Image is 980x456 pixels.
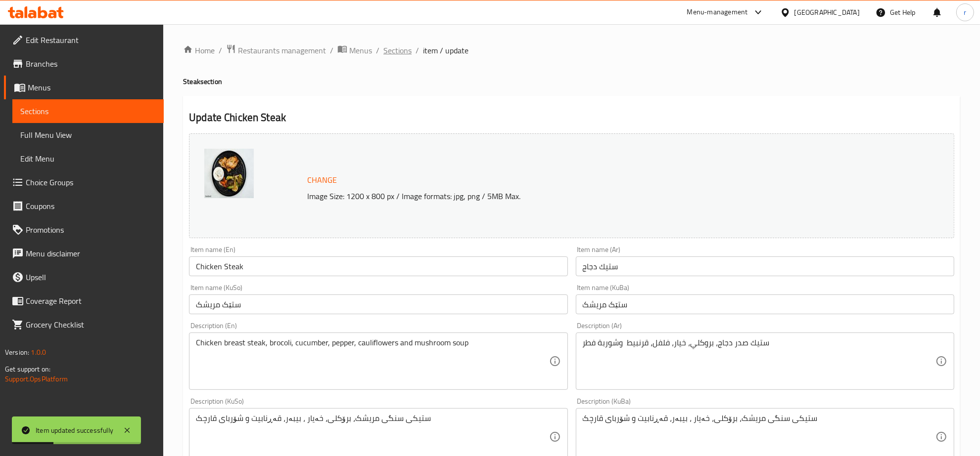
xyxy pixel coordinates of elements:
[4,218,164,242] a: Promotions
[26,248,156,259] span: Menu disclaimer
[376,44,379,56] li: /
[26,34,156,46] span: Edit Restaurant
[204,149,254,198] img: Sovar_Chicken_Steak_Hardi638902457062359869.jpg
[183,77,960,86] h4: Steak section
[4,265,164,289] a: Upsell
[4,28,164,52] a: Edit Restaurant
[226,44,326,57] a: Restaurants management
[307,173,337,187] span: Change
[20,105,156,117] span: Sections
[183,44,960,57] nav: breadcrumb
[20,129,156,141] span: Full Menu View
[349,44,372,56] span: Menus
[20,153,156,165] span: Edit Menu
[5,363,50,375] span: Get support on:
[303,170,341,190] button: Change
[4,242,164,265] a: Menu disclaimer
[4,289,164,313] a: Coverage Report
[423,44,468,56] span: item / update
[303,190,854,202] p: Image Size: 1200 x 800 px / Image formats: jpg, png / 5MB Max.
[28,82,156,93] span: Menus
[576,294,954,314] input: Enter name KuBa
[583,338,935,385] textarea: ستيك صدر دجاج، بروكلي، خيار، فلفل، قرنبيط وشوربة فطر
[26,295,156,307] span: Coverage Report
[189,256,567,276] input: Enter name En
[4,170,164,194] a: Choice Groups
[4,194,164,218] a: Coupons
[238,44,326,56] span: Restaurants management
[576,256,954,276] input: Enter name Ar
[26,319,156,331] span: Grocery Checklist
[5,346,29,359] span: Version:
[383,44,412,56] a: Sections
[26,200,156,212] span: Coupons
[12,99,164,123] a: Sections
[183,44,215,56] a: Home
[794,7,860,18] div: [GEOGRAPHIC_DATA]
[26,176,156,188] span: Choice Groups
[337,44,372,57] a: Menus
[416,44,419,56] li: /
[12,123,164,147] a: Full Menu View
[26,58,156,70] span: Branches
[4,313,164,336] a: Grocery Checklist
[196,338,549,385] textarea: Chicken breast steak, brocoli, cucumber, pepper, cauliflowers and mushroom soup
[26,271,156,283] span: Upsell
[31,346,46,359] span: 1.0.0
[26,224,156,236] span: Promotions
[5,373,68,385] a: Support.OpsPlatform
[189,294,567,314] input: Enter name KuSo
[687,6,748,18] div: Menu-management
[330,44,333,56] li: /
[4,52,164,76] a: Branches
[36,425,113,436] div: Item updated successfully
[12,147,164,170] a: Edit Menu
[964,7,966,18] span: r
[4,76,164,99] a: Menus
[219,44,222,56] li: /
[189,110,954,125] h2: Update Chicken Steak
